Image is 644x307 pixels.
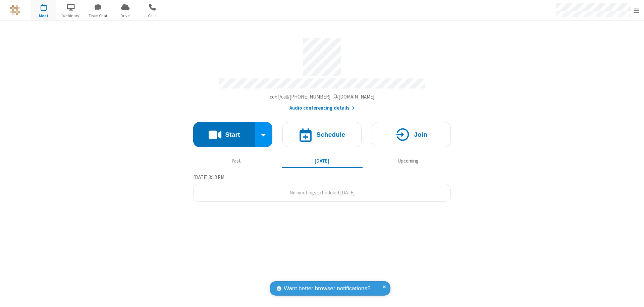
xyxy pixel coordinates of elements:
[289,189,355,196] span: No meetings scheduled [DATE]
[270,94,375,100] span: Copy my meeting room link
[113,13,138,19] span: Drive
[10,5,20,15] img: QA Selenium DO NOT DELETE OR CHANGE
[193,122,255,147] button: Start
[196,155,277,167] button: Past
[282,122,362,147] button: Schedule
[270,93,375,101] button: Copy my meeting room linkCopy my meeting room link
[140,13,165,19] span: Calls
[284,284,370,293] span: Want better browser notifications?
[193,33,451,112] section: Account details
[627,290,639,302] iframe: Chat
[58,13,84,19] span: Webinars
[225,131,240,138] h4: Start
[414,131,427,138] h4: Join
[368,155,448,167] button: Upcoming
[282,155,363,167] button: [DATE]
[86,13,111,19] span: Team Chat
[316,131,345,138] h4: Schedule
[255,122,273,147] div: Start conference options
[289,104,355,112] button: Audio conferencing details
[193,174,224,180] span: [DATE] 3:18 PM
[372,122,451,147] button: Join
[31,13,56,19] span: Meet
[193,173,451,202] section: Today's Meetings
